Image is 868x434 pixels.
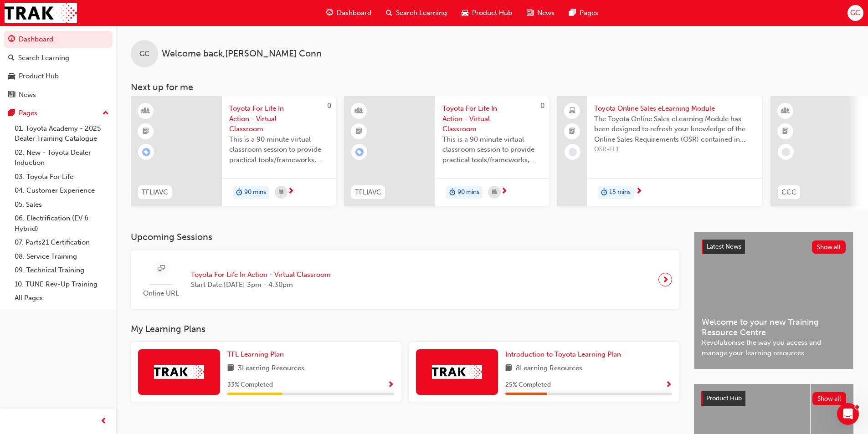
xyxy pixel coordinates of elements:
button: Pages [4,105,113,122]
span: GC [850,8,860,18]
span: learningRecordVerb_NONE-icon [782,148,790,156]
button: Show Progress [665,379,672,391]
button: GC [847,5,863,21]
span: Toyota For Life In Action - Virtual Classroom [191,270,331,280]
button: DashboardSearch LearningProduct HubNews [4,29,113,105]
h3: Upcoming Sessions [131,232,679,242]
a: search-iconSearch Learning [379,4,454,22]
span: next-icon [288,188,294,196]
span: Online URL [138,288,184,299]
a: 0TFLIAVCToyota For Life In Action - Virtual ClassroomThis is a 90 minute virtual classroom sessio... [344,96,549,206]
span: 25 % Completed [505,380,551,390]
span: TFLIAVC [142,187,168,198]
a: Search Learning [4,50,113,66]
a: Latest NewsShow allWelcome to your new Training Resource CentreRevolutionise the way you access a... [694,232,853,369]
span: OSR-EL1 [594,144,755,155]
a: 07. Parts21 Certification [11,235,113,250]
span: laptop-icon [569,105,575,117]
a: 06. Electrification (EV & Hybrid) [11,211,113,235]
span: learningRecordVerb_NONE-icon [569,148,577,156]
img: Trak [5,3,77,23]
span: This is a 90 minute virtual classroom session to provide practical tools/frameworks, behaviours a... [229,134,329,165]
span: The Toyota Online Sales eLearning Module has been designed to refresh your knowledge of the Onlin... [594,114,755,145]
span: learningRecordVerb_ENROLL-icon [355,148,364,156]
button: Show all [812,392,847,405]
span: learningResourceType_INSTRUCTOR_LED-icon [782,105,789,117]
a: 01. Toyota Academy - 2025 Dealer Training Catalogue [11,122,113,146]
h3: Next up for me [116,82,868,92]
span: prev-icon [100,416,107,427]
span: booktick-icon [782,126,789,138]
div: Product Hub [19,71,59,82]
span: This is a 90 minute virtual classroom session to provide practical tools/frameworks, behaviours a... [442,134,542,165]
a: 0TFLIAVCToyota For Life In Action - Virtual ClassroomThis is a 90 minute virtual classroom sessio... [131,96,336,206]
span: search-icon [386,7,392,19]
span: car-icon [462,7,468,19]
a: Product Hub [4,68,113,85]
span: calendar-icon [279,187,283,198]
span: next-icon [636,188,642,196]
span: Toyota For Life In Action - Virtual Classroom [442,103,542,134]
span: GC [139,49,149,59]
span: sessionType_ONLINE_URL-icon [158,263,164,275]
a: 02. New - Toyota Dealer Induction [11,146,113,170]
span: TFL Learning Plan [227,350,284,358]
span: Toyota Online Sales eLearning Module [594,103,755,114]
span: news-icon [527,7,534,19]
span: Welcome back , [PERSON_NAME] Conn [162,49,322,59]
a: Online URLToyota For Life In Action - Virtual ClassroomStart Date:[DATE] 3pm - 4:30pm [138,257,672,302]
span: Product Hub [706,394,742,402]
span: TFLIAVC [355,187,381,198]
span: 0 [540,102,544,110]
span: Show Progress [387,381,394,389]
span: booktick-icon [356,126,362,138]
span: 15 mins [609,187,631,198]
span: guage-icon [8,36,15,44]
span: next-icon [501,188,508,196]
span: Search Learning [396,8,447,18]
span: 3 Learning Resources [238,363,304,374]
span: book-icon [505,363,512,374]
span: search-icon [8,54,15,62]
a: Latest NewsShow all [702,240,846,254]
span: Revolutionise the way you access and manage your learning resources. [702,337,846,358]
span: booktick-icon [143,126,149,138]
a: car-iconProduct Hub [454,4,519,22]
img: Trak [154,365,204,379]
span: Welcome to your new Training Resource Centre [702,317,846,337]
iframe: Intercom live chat [837,403,859,425]
span: 90 mins [457,187,479,198]
span: Pages [580,8,598,18]
h3: My Learning Plans [131,324,679,334]
a: pages-iconPages [562,4,606,22]
button: Show Progress [387,379,394,391]
span: pages-icon [569,7,576,19]
span: Introduction to Toyota Learning Plan [505,350,621,358]
a: Dashboard [4,31,113,48]
a: 04. Customer Experience [11,184,113,198]
a: 08. Service Training [11,250,113,264]
a: 05. Sales [11,198,113,212]
a: Toyota Online Sales eLearning ModuleThe Toyota Online Sales eLearning Module has been designed to... [557,96,762,206]
a: Introduction to Toyota Learning Plan [505,349,625,360]
div: Pages [19,108,37,118]
span: pages-icon [8,109,15,117]
img: Trak [432,365,482,379]
span: CCC [781,187,796,198]
span: guage-icon [326,7,333,19]
span: news-icon [8,91,15,99]
span: car-icon [8,72,15,81]
span: News [537,8,555,18]
span: duration-icon [601,187,607,199]
span: learningRecordVerb_ENROLL-icon [142,148,150,156]
div: Search Learning [18,53,69,63]
span: Start Date: [DATE] 3pm - 4:30pm [191,280,331,290]
span: 33 % Completed [227,380,273,390]
a: TFL Learning Plan [227,349,288,360]
span: Toyota For Life In Action - Virtual Classroom [229,103,329,134]
span: Show Progress [665,381,672,389]
a: All Pages [11,291,113,305]
a: 03. Toyota For Life [11,170,113,184]
a: 09. Technical Training [11,263,113,277]
span: Latest News [707,243,741,250]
